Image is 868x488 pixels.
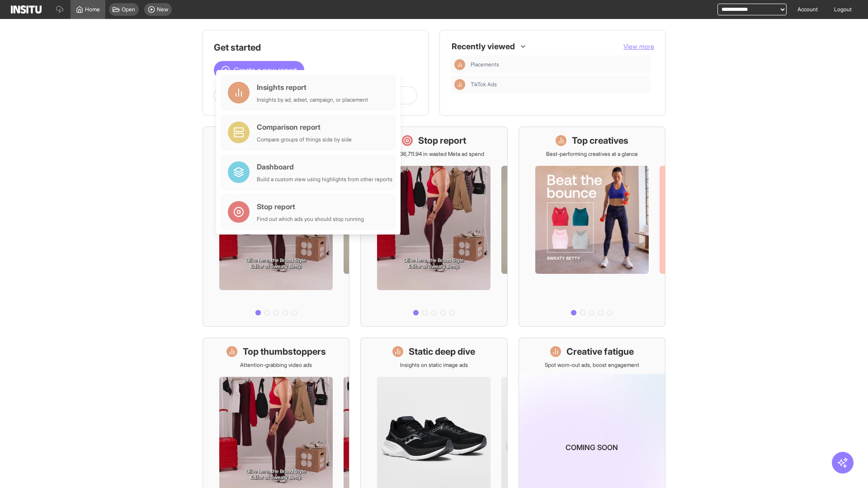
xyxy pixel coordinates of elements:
h1: Top creatives [572,134,628,147]
h1: Top thumbstoppers [243,345,326,358]
h1: Get started [214,41,417,54]
div: Insights report [257,82,368,93]
span: View more [623,42,654,50]
a: What's live nowSee all active ads instantly [203,127,349,327]
button: Create a new report [214,61,304,79]
h1: Stop report [418,134,466,147]
span: Create a new report [234,65,297,75]
p: Save £36,711.94 in wasted Meta ad spend [384,150,484,158]
p: Insights on static image ads [400,361,468,369]
span: Placements [471,61,499,68]
span: TikTok Ads [471,81,647,88]
div: Dashboard [257,161,392,172]
img: Logo [11,5,42,14]
p: Attention-grabbing video ads [240,361,312,369]
span: Open [122,6,135,13]
span: Placements [471,61,647,68]
div: Insights [454,59,465,70]
div: Insights by ad, adset, campaign, or placement [257,96,368,103]
span: TikTok Ads [471,81,497,88]
div: Stop report [257,201,364,212]
div: Compare groups of things side by side [257,136,352,143]
div: Find out which ads you should stop running [257,216,364,223]
div: Build a custom view using highlights from other reports [257,176,392,183]
span: New [157,6,168,13]
p: Best-performing creatives at a glance [546,150,638,158]
span: Home [85,6,100,13]
a: Top creativesBest-performing creatives at a glance [519,127,665,327]
button: View more [623,42,654,51]
h1: Static deep dive [409,345,475,358]
div: Comparison report [257,122,352,132]
a: Stop reportSave £36,711.94 in wasted Meta ad spend [360,127,507,327]
div: Insights [454,79,465,90]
